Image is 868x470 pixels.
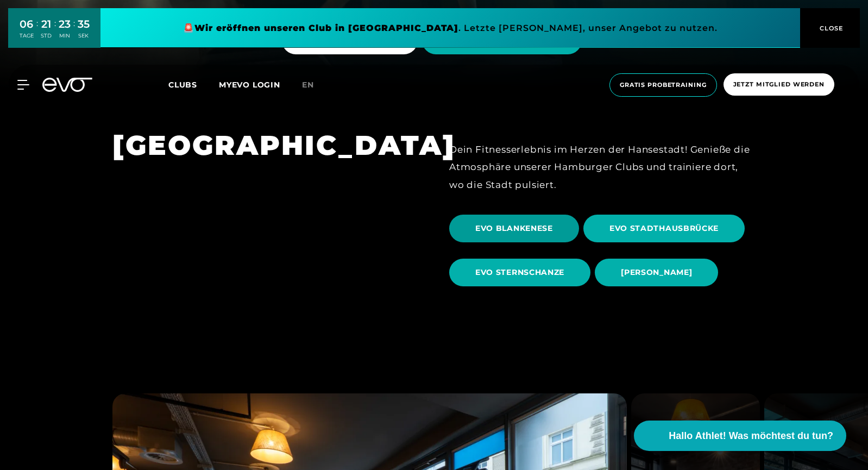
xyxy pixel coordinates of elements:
span: Gratis Probetraining [620,80,707,90]
span: en [302,80,314,90]
span: EVO BLANKENESE [475,223,553,234]
div: 06 [20,16,34,32]
span: CLOSE [817,23,844,33]
div: : [73,17,75,46]
a: MYEVO LOGIN [219,80,280,90]
a: EVO STERNSCHANZE [449,250,595,294]
a: EVO BLANKENESE [449,206,583,250]
span: EVO STERNSCHANZE [475,267,564,278]
span: Clubs [168,80,197,90]
span: [PERSON_NAME] [621,267,692,278]
a: Jetzt Mitglied werden [720,73,838,97]
a: en [302,79,327,91]
div: Dein Fitnesserlebnis im Herzen der Hansestadt! Genieße die Atmosphäre unserer Hamburger Clubs und... [449,141,756,193]
a: [PERSON_NAME] [595,250,722,294]
h1: [GEOGRAPHIC_DATA] [112,128,419,163]
button: CLOSE [800,8,860,48]
span: Hallo Athlet! Was möchtest du tun? [669,429,833,443]
div: MIN [59,32,71,40]
div: : [54,17,56,46]
div: STD [41,32,52,40]
div: 23 [59,16,71,32]
a: EVO STADTHAUSBRÜCKE [583,206,749,250]
button: Hallo Athlet! Was möchtest du tun? [634,421,846,451]
a: Gratis Probetraining [606,73,720,97]
div: SEK [78,32,90,40]
div: : [36,17,38,46]
div: 35 [78,16,90,32]
a: Clubs [168,79,219,90]
div: TAGE [20,32,34,40]
div: 21 [41,16,52,32]
span: EVO STADTHAUSBRÜCKE [609,223,719,234]
span: Jetzt Mitglied werden [733,80,825,89]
